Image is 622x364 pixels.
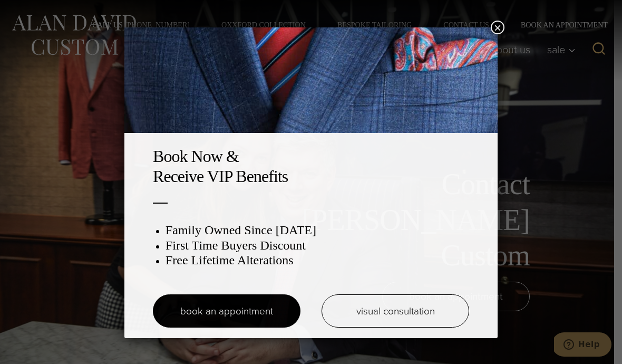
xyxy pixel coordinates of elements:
button: Close [491,21,504,34]
h2: Book Now & Receive VIP Benefits [153,146,469,187]
h3: First Time Buyers Discount [166,238,469,253]
span: Help [24,7,46,17]
a: book an appointment [153,294,300,328]
h3: Free Lifetime Alterations [166,253,469,268]
a: visual consultation [322,294,469,328]
h3: Family Owned Since [DATE] [166,223,469,238]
